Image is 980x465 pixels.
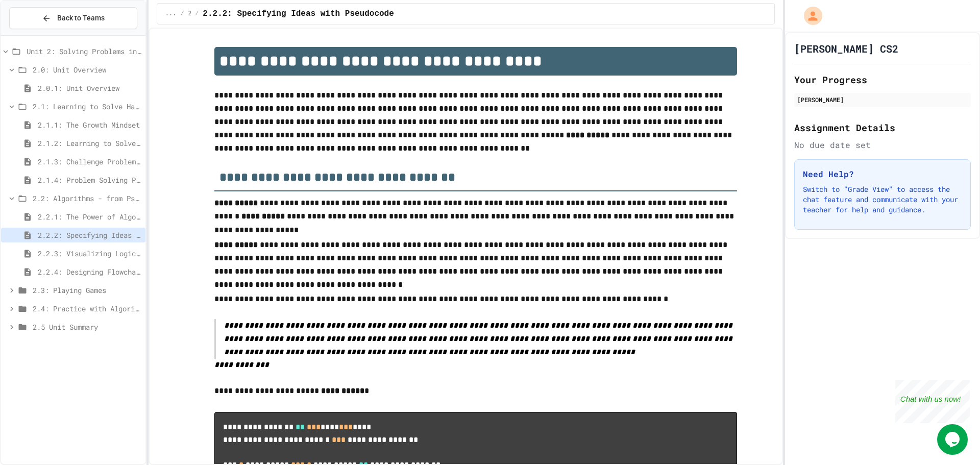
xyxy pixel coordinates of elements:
[793,4,825,28] div: My Account
[794,41,898,56] h1: [PERSON_NAME] CS2
[38,83,141,93] span: 2.0.1: Unit Overview
[33,101,141,112] span: 2.1: Learning to Solve Hard Problems
[803,168,962,180] h3: Need Help?
[794,139,971,151] div: No due date set
[180,10,184,18] span: /
[9,7,137,29] button: Back to Teams
[895,380,970,423] iframe: chat widget
[33,285,141,296] span: 2.3: Playing Games
[165,10,177,18] span: ...
[797,95,968,104] div: [PERSON_NAME]
[33,322,141,332] span: 2.5 Unit Summary
[38,248,141,259] span: 2.2.3: Visualizing Logic with Flowcharts
[203,8,394,20] span: 2.2.2: Specifying Ideas with Pseudocode
[38,230,141,240] span: 2.2.2: Specifying Ideas with Pseudocode
[188,10,191,18] span: 2.2: Algorithms - from Pseudocode to Flowcharts
[57,13,105,23] span: Back to Teams
[27,46,141,57] span: Unit 2: Solving Problems in Computer Science
[794,72,971,87] h2: Your Progress
[38,266,141,277] span: 2.2.4: Designing Flowcharts
[38,211,141,222] span: 2.2.1: The Power of Algorithms
[33,64,141,75] span: 2.0: Unit Overview
[38,138,141,149] span: 2.1.2: Learning to Solve Hard Problems
[33,193,141,204] span: 2.2: Algorithms - from Pseudocode to Flowcharts
[794,120,971,135] h2: Assignment Details
[38,156,141,167] span: 2.1.3: Challenge Problem - The Bridge
[38,119,141,130] span: 2.1.1: The Growth Mindset
[195,10,199,18] span: /
[803,184,962,215] p: Switch to "Grade View" to access the chat feature and communicate with your teacher for help and ...
[33,303,141,314] span: 2.4: Practice with Algorithms
[38,175,141,185] span: 2.1.4: Problem Solving Practice
[937,424,970,455] iframe: chat widget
